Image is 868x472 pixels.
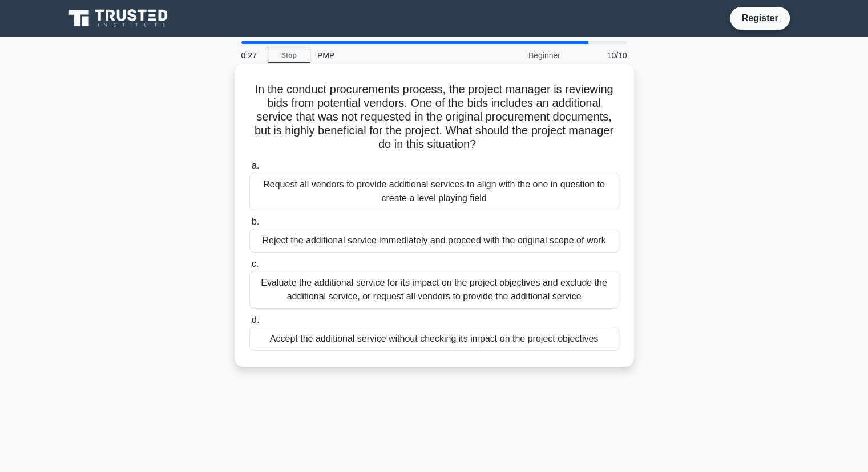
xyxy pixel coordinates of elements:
div: Accept the additional service without checking its impact on the project objectives [249,327,619,351]
span: a. [252,161,259,170]
div: Evaluate the additional service for its impact on the project objectives and exclude the addition... [249,271,619,309]
span: b. [252,217,259,226]
span: c. [252,259,259,269]
h5: In the conduct procurements process, the project manager is reviewing bids from potential vendors... [248,82,620,152]
a: Stop [268,49,310,63]
div: Request all vendors to provide additional services to align with the one in question to create a ... [249,173,619,210]
div: Beginner [467,44,567,67]
span: d. [252,315,259,325]
div: 0:27 [235,44,268,67]
div: Reject the additional service immediately and proceed with the original scope of work [249,229,619,253]
a: Register [734,11,785,25]
div: PMP [310,44,467,67]
div: 10/10 [567,44,634,67]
